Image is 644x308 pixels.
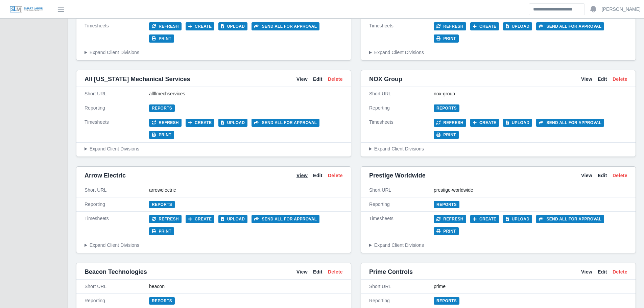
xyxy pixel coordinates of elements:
[85,215,149,235] div: Timesheets
[85,74,190,84] span: All [US_STATE] Mechanical Services
[149,215,182,223] button: Refresh
[252,215,319,223] button: Send all for approval
[149,34,174,43] button: Print
[581,76,592,83] a: View
[296,268,308,276] a: View
[536,215,604,223] button: Send all for approval
[313,268,323,276] a: Edit
[470,119,499,127] button: Create
[434,34,459,43] button: Print
[85,187,149,194] div: Short URL
[369,49,627,56] summary: Expand Client Divisions
[85,283,149,290] div: Short URL
[434,283,627,290] div: prime
[529,3,585,15] input: Search
[536,119,604,127] button: Send all for approval
[613,172,627,179] a: Delete
[503,119,532,127] button: Upload
[252,22,319,30] button: Send all for approval
[369,215,434,235] div: Timesheets
[503,22,532,30] button: Upload
[369,242,627,249] summary: Expand Client Divisions
[369,119,434,139] div: Timesheets
[434,187,627,194] div: prestige-worldwide
[296,76,308,83] a: View
[581,172,592,179] a: View
[328,76,343,83] a: Delete
[369,187,434,194] div: Short URL
[369,297,434,304] div: Reporting
[149,297,175,305] a: Reports
[313,172,323,179] a: Edit
[85,104,149,112] div: Reporting
[85,90,149,97] div: Short URL
[602,6,641,13] a: [PERSON_NAME]
[85,171,126,180] span: Arrow Electric
[85,49,343,56] summary: Expand Client Divisions
[218,215,247,223] button: Upload
[252,119,319,127] button: Send all for approval
[470,215,499,223] button: Create
[149,104,175,112] a: Reports
[85,201,149,208] div: Reporting
[149,90,343,97] div: allflmechservices
[85,267,147,277] span: Beacon Technologies
[613,76,627,83] a: Delete
[369,283,434,290] div: Short URL
[149,119,182,127] button: Refresh
[369,22,434,43] div: Timesheets
[434,131,459,139] button: Print
[369,145,627,152] summary: Expand Client Divisions
[85,242,343,249] summary: Expand Client Divisions
[149,131,174,139] button: Print
[186,215,215,223] button: Create
[149,227,174,235] button: Print
[369,104,434,112] div: Reporting
[369,201,434,208] div: Reporting
[218,119,247,127] button: Upload
[434,90,627,97] div: nox-group
[434,215,466,223] button: Refresh
[328,268,343,276] a: Delete
[85,119,149,139] div: Timesheets
[598,76,607,83] a: Edit
[434,119,466,127] button: Refresh
[149,201,175,208] a: Reports
[85,22,149,43] div: Timesheets
[296,172,308,179] a: View
[9,6,43,13] img: SLM Logo
[218,22,247,30] button: Upload
[369,267,413,277] span: Prime Controls
[598,268,607,276] a: Edit
[434,22,466,30] button: Refresh
[434,201,459,208] a: Reports
[369,171,426,180] span: Prestige Worldwide
[434,227,459,235] button: Print
[369,74,402,84] span: NOX Group
[536,22,604,30] button: Send all for approval
[598,172,607,179] a: Edit
[85,297,149,304] div: Reporting
[434,104,459,112] a: Reports
[313,76,323,83] a: Edit
[613,268,627,276] a: Delete
[434,297,459,305] a: Reports
[581,268,592,276] a: View
[369,90,434,97] div: Short URL
[149,283,343,290] div: beacon
[470,22,499,30] button: Create
[186,22,215,30] button: Create
[149,22,182,30] button: Refresh
[186,119,215,127] button: Create
[85,145,343,152] summary: Expand Client Divisions
[503,215,532,223] button: Upload
[149,187,343,194] div: arrowelectric
[328,172,343,179] a: Delete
